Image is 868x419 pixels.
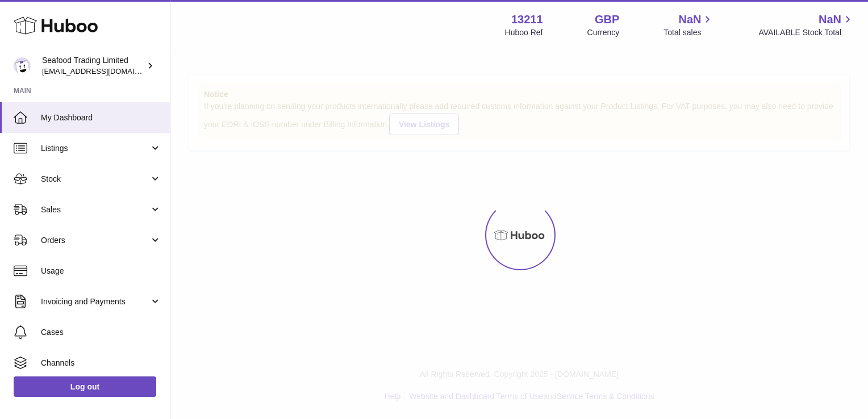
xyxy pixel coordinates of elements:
span: Orders [41,235,149,246]
div: Huboo Ref [505,27,543,38]
div: Currency [587,27,620,38]
img: online@rickstein.com [14,57,31,74]
strong: 13211 [511,12,543,27]
span: AVAILABLE Stock Total [758,27,854,38]
a: Log out [14,376,156,397]
span: [EMAIL_ADDRESS][DOMAIN_NAME] [42,66,167,76]
span: NaN [678,12,701,27]
span: Channels [41,358,161,368]
a: NaN AVAILABLE Stock Total [758,12,854,38]
span: Usage [41,266,161,276]
strong: GBP [595,12,619,27]
span: My Dashboard [41,112,161,123]
span: NaN [819,12,841,27]
span: Listings [41,143,149,154]
span: Cases [41,327,161,338]
a: NaN Total sales [663,12,714,38]
span: Sales [41,204,149,215]
span: Stock [41,174,149,185]
span: Total sales [663,27,714,38]
div: Seafood Trading Limited [42,55,144,77]
span: Invoicing and Payments [41,296,149,307]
